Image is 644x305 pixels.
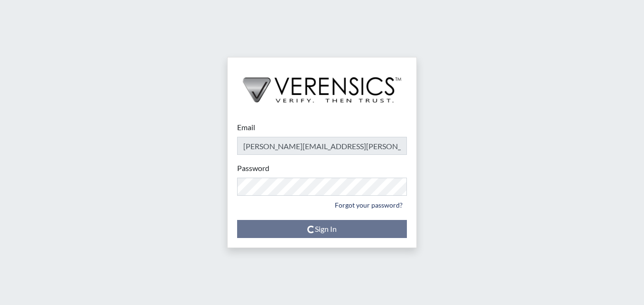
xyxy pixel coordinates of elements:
[237,220,407,238] button: Sign In
[237,137,407,155] input: Email
[237,162,269,174] label: Password
[228,57,416,113] img: logo-wide-black.2aad4157.png
[331,198,407,212] a: Forgot your password?
[237,122,255,133] label: Email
